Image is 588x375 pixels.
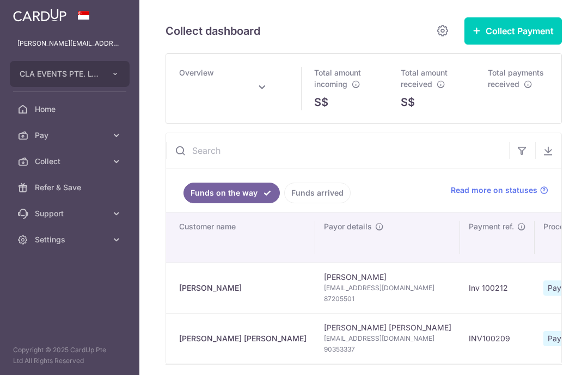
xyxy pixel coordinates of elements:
span: Settings [35,234,107,245]
th: Payment ref. [460,212,535,262]
a: Read more on statuses [451,185,548,196]
td: Inv 100212 [460,262,535,313]
span: [EMAIL_ADDRESS][DOMAIN_NAME] [324,333,451,344]
span: Total amount received [401,68,448,89]
span: S$ [401,94,415,110]
td: [PERSON_NAME] [PERSON_NAME] [315,313,460,364]
span: Refer & Save [35,182,107,193]
div: [PERSON_NAME] [PERSON_NAME] [179,333,307,344]
span: Home [35,104,107,115]
span: Total payments received [488,68,544,89]
span: 87205501 [324,293,451,304]
button: Collect Payment [464,17,562,45]
span: S$ [314,94,328,110]
span: Total amount incoming [314,68,361,89]
p: [PERSON_NAME][EMAIL_ADDRESS][PERSON_NAME][DOMAIN_NAME] [17,38,122,49]
td: INV100209 [460,313,535,364]
th: Payor details [315,212,460,262]
span: Payor details [324,221,372,232]
span: Payment ref. [469,221,514,232]
a: Funds on the way [183,183,280,203]
span: Read more on statuses [451,185,537,196]
button: CLA EVENTS PTE. LTD. [10,61,130,87]
span: Collect [35,156,107,167]
a: Funds arrived [284,183,351,203]
span: Pay [35,130,107,141]
th: Customer name [166,212,315,262]
h5: Collect dashboard [166,22,260,40]
span: [EMAIL_ADDRESS][DOMAIN_NAME] [324,283,451,293]
span: CLA EVENTS PTE. LTD. [20,68,100,79]
span: 90353337 [324,344,451,355]
img: CardUp [13,9,66,22]
div: [PERSON_NAME] [179,283,307,293]
input: Search [166,133,509,168]
td: [PERSON_NAME] [315,262,460,313]
span: Support [35,208,107,219]
span: Overview [179,68,214,77]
